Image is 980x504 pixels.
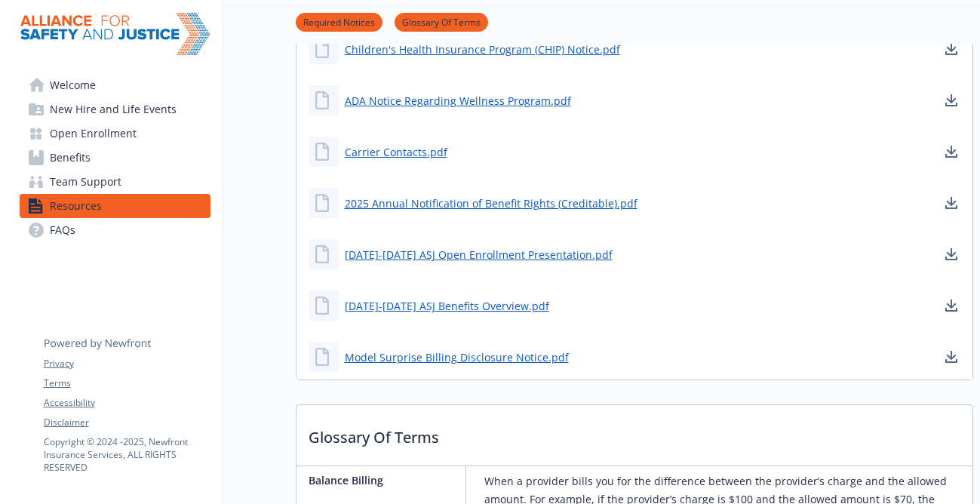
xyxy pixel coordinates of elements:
[44,416,210,429] a: Disclaimer
[20,146,210,170] a: Benefits
[44,376,210,390] a: Terms
[50,170,121,194] span: Team Support
[942,297,960,315] a: download document
[942,143,960,161] a: download document
[942,245,960,263] a: download document
[345,93,571,109] a: ADA Notice Regarding Wellness Program.pdf
[20,97,210,121] a: New Hire and Life Events
[50,218,75,242] span: FAQs
[20,73,210,97] a: Welcome
[942,91,960,109] a: download document
[942,40,960,58] a: download document
[50,146,91,170] span: Benefits
[20,194,210,218] a: Resources
[345,298,549,314] a: [DATE]-[DATE] ASJ Benefits Overview.pdf
[296,405,972,461] p: Glossary Of Terms
[395,14,488,29] a: Glossary Of Terms
[345,144,447,160] a: Carrier Contacts.pdf
[50,73,96,97] span: Welcome
[345,349,569,365] a: Model Surprise Billing Disclosure Notice.pdf
[44,396,210,410] a: Accessibility
[44,357,210,370] a: Privacy
[345,41,620,57] a: Children's Health Insurance Program (CHIP) Notice.pdf
[345,247,613,263] a: [DATE]-[DATE] ASJ Open Enrollment Presentation.pdf
[50,194,102,218] span: Resources
[942,194,960,212] a: download document
[20,170,210,194] a: Team Support
[942,348,960,366] a: download document
[20,218,210,242] a: FAQs
[309,472,459,488] p: Balance Billing
[20,121,210,146] a: Open Enrollment
[345,195,637,211] a: 2025 Annual Notification of Benefit Rights (Creditable).pdf
[44,435,210,474] p: Copyright © 2024 - 2025 , Newfront Insurance Services, ALL RIGHTS RESERVED
[50,97,177,121] span: New Hire and Life Events
[50,121,137,146] span: Open Enrollment
[296,14,382,29] a: Required Notices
